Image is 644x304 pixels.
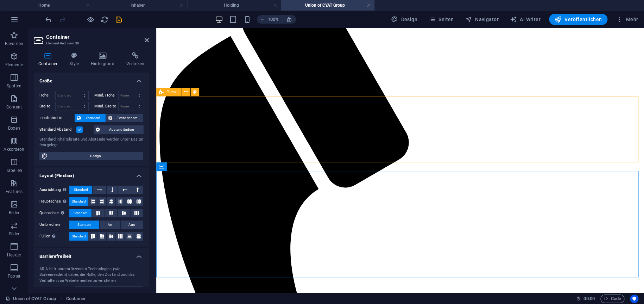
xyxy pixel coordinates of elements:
label: Standard Abstand [39,125,76,134]
p: Features [6,189,23,194]
i: Bei Größenänderung Zoomstufe automatisch an das gewählte Gerät anpassen. [286,16,292,23]
label: Breite [39,104,55,108]
span: Breite ändern [114,114,141,122]
span: Seiten [429,16,454,23]
button: Veröffentlichen [549,14,607,25]
label: Hauptachse [39,197,69,206]
p: Boxen [8,125,20,131]
h4: Verlinken [122,52,149,67]
button: Standard [69,197,88,206]
span: Design [50,152,141,160]
p: Content [6,104,22,110]
span: Preset [166,90,179,94]
i: Save (Ctrl+S) [115,15,123,24]
span: Navigator [465,16,499,23]
button: AI Writer [507,14,543,25]
p: Tabellen [6,168,22,173]
span: : [588,296,589,301]
span: An [108,221,112,229]
a: Klick, um Auswahl aufzuheben. Doppelklick öffnet Seitenverwaltung [6,294,56,303]
span: Design [391,16,417,23]
p: Bilder [9,210,20,216]
button: Standard [69,186,92,194]
h4: Größe [34,73,149,85]
p: Spalten [7,83,21,89]
p: Akkordeon [4,147,24,152]
button: Breite ändern [106,114,143,122]
button: Usercentrics [630,294,638,303]
span: AI Writer [510,16,541,23]
label: Umbrechen [39,221,69,229]
span: Aus [128,221,135,229]
button: Design [39,152,143,160]
button: Standard [69,209,91,217]
button: Klicke hier, um den Vorschau-Modus zu verlassen [86,15,95,24]
h4: Union of CYAT Group [281,1,374,9]
span: Standard [74,209,88,217]
label: Querachse [39,209,69,217]
button: Standard [69,232,88,241]
span: Standard [72,197,86,206]
span: Klick zum Auswählen. Doppelklick zum Bearbeiten [66,294,86,303]
span: Standard [77,221,91,229]
button: save [114,15,123,24]
button: An [100,221,120,229]
h6: 100% [267,15,279,24]
label: Inhaltsbreite [39,114,75,122]
span: Abstand ändern [102,125,141,134]
p: Footer [8,273,20,279]
p: Slider [9,231,20,237]
label: Mind. Breite [94,104,118,108]
div: Design (Strg+Alt+Y) [388,14,420,25]
label: Höhe [39,93,55,97]
span: Standard [72,232,86,241]
p: Favoriten [5,41,23,46]
button: Navigator [462,14,501,25]
h3: Element #ed-new-30 [46,40,135,46]
button: undo [44,15,52,24]
span: Mehr [616,16,638,23]
span: Standard [74,186,88,194]
h4: Holding [187,1,281,9]
button: Design [388,14,420,25]
nav: breadcrumb [66,294,86,303]
span: Rolle [39,286,56,295]
label: Füllen [39,232,69,241]
div: Standard Inhaltsbreite und Abstände werden unter Design festgelegt. [39,137,143,148]
h4: Hintergrund [86,52,122,67]
p: Elemente [5,62,23,68]
span: Standard [83,114,103,122]
button: reload [100,15,109,24]
p: Header [7,252,21,258]
span: Veröffentlichen [555,16,602,23]
button: Abstand ändern [94,125,143,134]
h4: Barrierefreiheit [34,248,149,261]
span: Code [604,294,621,303]
button: Mehr [613,14,641,25]
label: Ausrichtung [39,186,69,194]
i: Rückgängig: Element hinzufügen (Strg+Z) [44,15,52,24]
span: 00 00 [583,294,594,303]
button: Seiten [426,14,457,25]
h4: Style [65,52,86,67]
div: ARIA hilft unterstützenden Technologien (wie Screenreadern) dabei, die Rolle, den Zustand und das... [39,266,143,284]
button: Standard [69,221,99,229]
button: Standard [75,114,106,122]
button: Code [600,294,624,303]
h4: Inhaber [94,1,187,9]
h4: Container [34,52,65,67]
h4: Layout (Flexbox) [34,167,149,180]
h6: Session-Zeit [576,294,595,303]
i: Seite neu laden [101,15,109,24]
h2: Container [46,34,149,40]
label: Mind. Höhe [94,93,118,97]
button: Aus [121,221,143,229]
button: 100% [257,15,282,24]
